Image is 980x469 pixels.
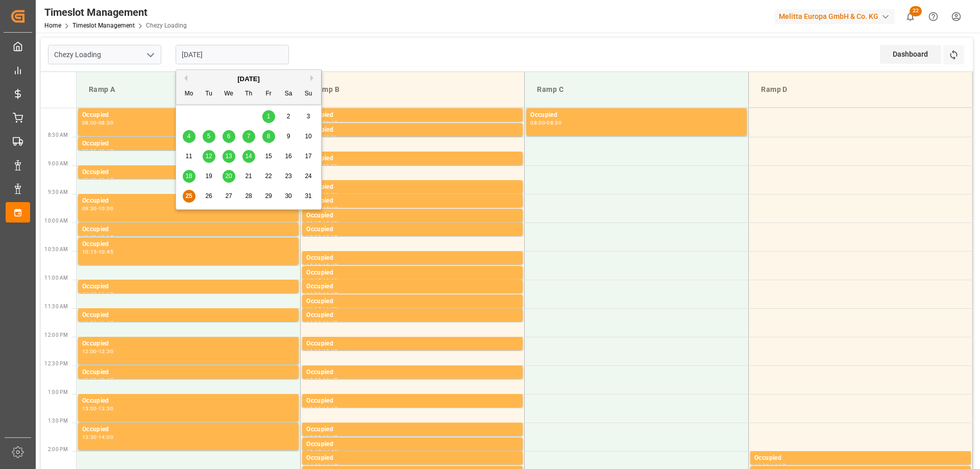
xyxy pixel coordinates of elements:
[306,110,519,120] div: Occupied
[306,320,321,325] div: 11:30
[185,192,192,200] span: 25
[323,320,337,325] div: 11:45
[321,278,323,283] div: -
[99,349,113,354] div: 12:30
[321,320,323,325] div: -
[97,235,99,239] div: -
[899,5,922,28] button: show 22 new notifications
[769,463,771,468] div: -
[82,292,97,297] div: 11:00
[82,235,97,239] div: 10:00
[285,153,291,160] span: 16
[306,235,321,239] div: 10:00
[183,170,195,183] div: Choose Monday, August 18th, 2025
[306,196,519,206] div: Occupied
[306,268,519,278] div: Occupied
[306,263,321,268] div: 10:30
[99,378,113,382] div: 12:45
[262,110,275,123] div: Choose Friday, August 1st, 2025
[205,192,212,200] span: 26
[82,435,97,439] div: 13:30
[771,463,786,468] div: 14:15
[282,88,295,101] div: Sa
[205,153,212,160] span: 12
[306,211,519,221] div: Occupied
[97,320,99,325] div: -
[82,196,295,206] div: Occupied
[306,307,321,311] div: 11:15
[282,110,295,123] div: Choose Saturday, August 2nd, 2025
[305,192,311,200] span: 31
[48,161,68,166] span: 9:00 AM
[97,149,99,154] div: -
[82,239,295,250] div: Occupied
[285,172,291,180] span: 23
[323,292,337,297] div: 11:15
[82,396,295,406] div: Occupied
[306,425,519,435] div: Occupied
[48,45,161,64] input: Type to search/select
[99,206,113,211] div: 10:00
[223,88,235,101] div: We
[321,349,323,354] div: -
[82,339,295,349] div: Occupied
[321,307,323,311] div: -
[321,221,323,226] div: -
[203,130,215,143] div: Choose Tuesday, August 5th, 2025
[302,170,315,183] div: Choose Sunday, August 24th, 2025
[545,120,547,125] div: -
[82,320,97,325] div: 11:30
[265,153,272,160] span: 15
[97,250,99,254] div: -
[82,406,97,411] div: 13:00
[82,349,97,354] div: 12:00
[306,406,321,411] div: 13:00
[287,113,290,120] span: 2
[321,406,323,411] div: -
[306,435,321,439] div: 13:30
[323,206,337,211] div: 09:45
[305,153,311,160] span: 17
[302,190,315,203] div: Choose Sunday, August 31st, 2025
[530,120,545,125] div: 08:00
[775,7,899,26] button: Melitta Europa GmbH & Co. KG
[262,190,275,203] div: Choose Friday, August 29th, 2025
[306,463,321,468] div: 14:00
[306,367,519,378] div: Occupied
[323,463,337,468] div: 14:15
[82,425,295,435] div: Occupied
[287,133,290,140] span: 9
[306,453,519,463] div: Occupied
[82,120,97,125] div: 08:00
[775,9,895,24] div: Melitta Europa GmbH & Co. KG
[227,133,231,140] span: 6
[306,339,519,349] div: Occupied
[306,349,321,354] div: 12:00
[203,88,215,101] div: Tu
[306,396,519,406] div: Occupied
[97,378,99,382] div: -
[99,320,113,325] div: 11:45
[82,178,97,182] div: 09:00
[306,225,519,235] div: Occupied
[267,133,271,140] span: 8
[282,150,295,163] div: Choose Saturday, August 16th, 2025
[323,120,337,125] div: 08:15
[321,378,323,382] div: -
[203,150,215,163] div: Choose Tuesday, August 12th, 2025
[247,133,251,140] span: 7
[910,6,922,16] span: 22
[245,192,252,200] span: 28
[306,282,519,292] div: Occupied
[282,190,295,203] div: Choose Saturday, August 30th, 2025
[265,192,272,200] span: 29
[44,22,61,29] a: Home
[187,133,191,140] span: 4
[82,167,295,178] div: Occupied
[323,263,337,268] div: 10:45
[44,275,68,281] span: 11:00 AM
[48,418,68,424] span: 1:30 PM
[225,192,232,200] span: 27
[310,75,316,81] button: Next Month
[82,310,295,320] div: Occupied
